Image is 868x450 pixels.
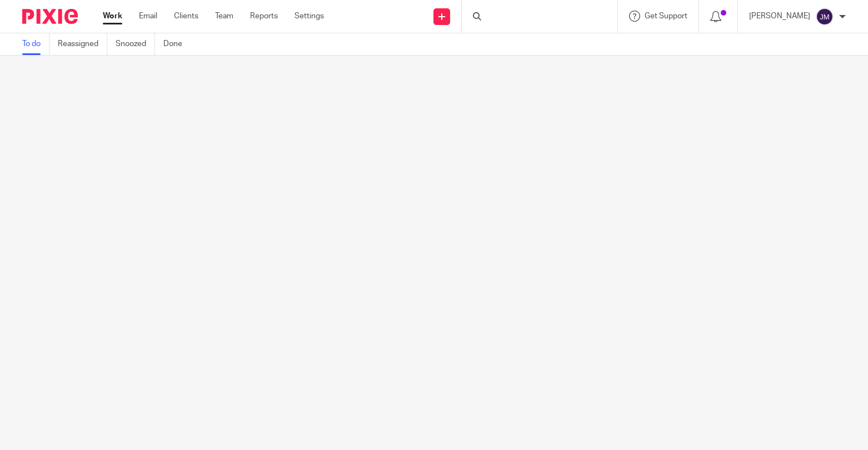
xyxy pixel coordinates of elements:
a: To do [22,33,49,55]
a: Settings [295,11,324,22]
a: Reports [250,11,278,22]
a: Email [139,11,157,22]
img: Pixie [22,9,78,24]
a: Clients [174,11,198,22]
a: Snoozed [116,33,155,55]
p: [PERSON_NAME] [749,11,810,22]
a: Done [163,33,191,55]
a: Team [215,11,233,22]
a: Reassigned [58,33,107,55]
span: Get Support [645,12,687,20]
img: svg%3E [816,8,834,26]
a: Work [103,11,122,22]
